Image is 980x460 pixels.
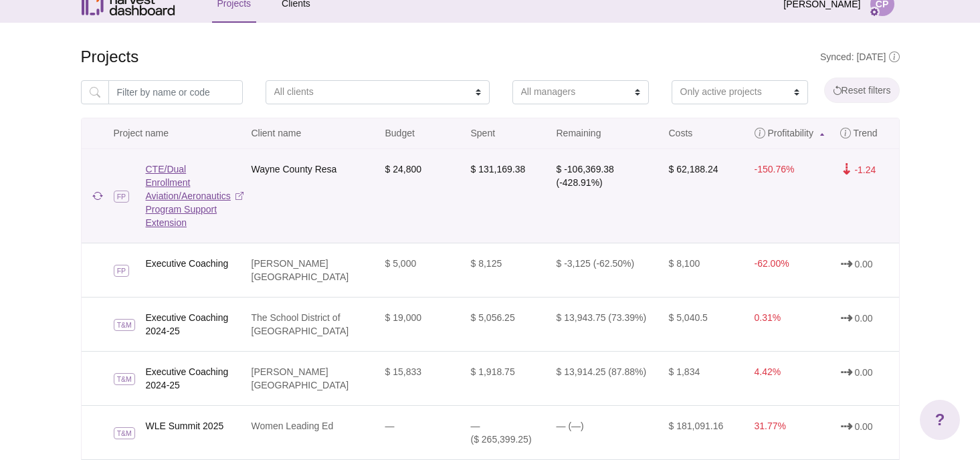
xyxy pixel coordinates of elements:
a: Budget [377,118,463,148]
a: Spent [463,118,549,148]
td: $ 13,914.25 (87.88%) [549,351,661,405]
span: 0.31% [755,312,781,323]
span: T&M [114,427,136,439]
td: — (—) [549,405,661,459]
input: Filter by name or code [108,80,243,104]
a: CTE/Dual Enrollment Aviation/Aeronautics Program Support Extension [146,162,243,229]
a: The School District of [GEOGRAPHIC_DATA] [252,312,349,336]
span: 0.00 [854,421,872,432]
span: ? [935,408,945,432]
a: Executive Coaching 2024-25 [146,365,243,392]
span: $ 5,040.5 [669,312,708,323]
td: $ 5,000 [377,243,463,297]
span: ⇢ [840,257,852,271]
img: cog-e4e9bd55705c3e84b875c42d266d06cbe174c2c802f3baa39dd1ae1459a526d9.svg [869,7,880,17]
span: ⇣ [840,163,852,177]
span: 0.00 [854,259,872,269]
a: Women Leading Ed [252,421,334,431]
td: $ 1,918.75 [463,351,549,405]
a: [PERSON_NAME][GEOGRAPHIC_DATA] [252,258,349,282]
td: $ -3,125 (-62.50%) [549,243,661,297]
img: magnifying_glass-9633470533d9fd158e8a2866facaf6f50ffe4556dd3e3cea1e8f9016ea29b4ad.svg [90,87,100,98]
a: Trend [832,118,899,148]
td: $ 19,000 [377,297,463,351]
img: reset-bc4064c213aae549e03720cbf3fb1d619a9d78388896aee0bf01f396d2264aee.svg [833,86,842,95]
span: T&M [114,319,136,331]
span: $ 181,091.16 [669,421,724,431]
span: Synced: [DATE] [820,51,900,62]
td: $ 13,943.75 (73.39%) [549,297,661,351]
span: $ 8,100 [669,258,700,269]
img: sync_now-9c84e01d8e912370ba7b9fb2087a1ae7f330ac19c7649f77bb8f951fbc3f49ac.svg [92,192,103,200]
span: T&M [114,373,136,385]
button: Reset filters [824,78,900,103]
a: Profitability [747,118,832,148]
span: 0.00 [854,313,872,324]
td: $ 8,125 [463,243,549,297]
span: FP [114,191,130,203]
span: 31.77% [755,421,786,431]
td: — [377,405,463,459]
span: -1.24 [854,164,876,175]
a: Executive Coaching 2024-25 [146,311,243,338]
span: 0.00 [854,367,872,378]
a: [PERSON_NAME][GEOGRAPHIC_DATA] [252,366,349,390]
span: ⇢ [840,420,852,433]
a: Client name [243,118,377,148]
td: $ -106,369.38 (-428.91%) [549,149,661,243]
a: Costs [661,118,747,148]
a: Wayne County Resa [252,164,337,175]
td: $ 24,800 [377,149,463,243]
td: — ($ 265,399.25) [463,405,549,459]
td: $ 131,169.38 [463,149,549,243]
span: $ 1,834 [669,366,700,377]
span: $ 62,188.24 [669,164,718,175]
h4: Projects [81,47,900,67]
a: Project name [82,118,243,148]
span: ⇢ [840,366,852,379]
span: -150.76% [755,164,795,175]
span: 4.42% [755,366,781,377]
a: Remaining [549,118,661,148]
a: Executive Coaching [146,257,243,270]
span: FP [114,265,130,277]
td: $ 15,833 [377,351,463,405]
a: WLE Summit 2025 [146,419,243,433]
td: $ 5,056.25 [463,297,549,351]
span: -62.00% [755,258,789,269]
span: ⇢ [840,312,852,325]
img: sort_asc-486e9ffe7a5d0b5d827ae023700817ec45ee8f01fe4fbbf760f7c6c7b9d19fda.svg [820,133,824,136]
